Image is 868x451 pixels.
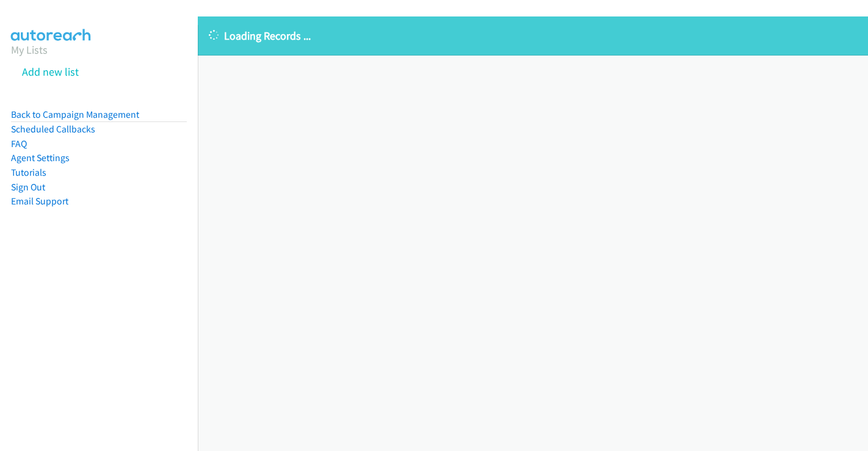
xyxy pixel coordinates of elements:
[11,167,46,178] a: Tutorials
[11,123,95,135] a: Scheduled Callbacks
[11,152,70,164] a: Agent Settings
[11,181,45,193] a: Sign Out
[11,109,139,120] a: Back to Campaign Management
[22,65,79,79] a: Add new list
[11,138,27,150] a: FAQ
[11,195,68,207] a: Email Support
[209,27,857,44] p: Loading Records ...
[11,43,48,57] a: My Lists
